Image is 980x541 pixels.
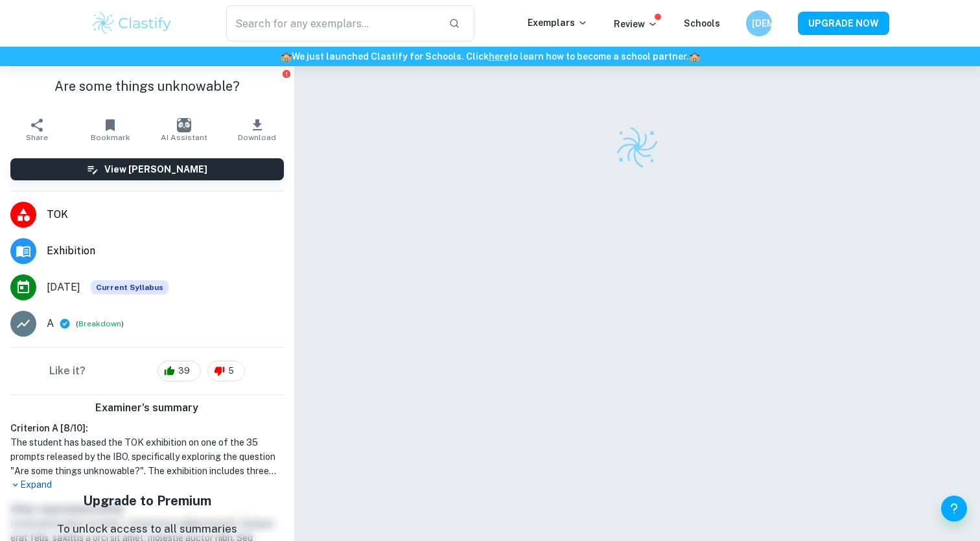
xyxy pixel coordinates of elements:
div: 5 [207,361,245,381]
img: AI Assistant [177,118,191,132]
button: [DEMOGRAPHIC_DATA] [746,10,772,36]
button: UPGRADE NOW [798,12,889,35]
span: [DATE] [47,280,80,295]
h1: The student has based the TOK exhibition on one of the 35 prompts released by the IBO, specifical... [10,435,284,478]
p: A [47,316,54,331]
span: Download [238,133,276,142]
a: Schools [684,18,720,29]
button: Bookmark [73,112,146,148]
div: 39 [157,361,201,381]
h6: Criterion A [ 8 / 10 ]: [10,421,284,435]
span: Bookmark [91,133,130,142]
h6: Like it? [49,363,86,379]
a: here [489,51,509,62]
span: Share [26,133,48,142]
span: 5 [221,365,241,378]
p: To unlock access to all summaries [57,521,237,538]
h6: View [PERSON_NAME] [104,162,207,176]
div: This exemplar is based on the current syllabus. Feel free to refer to it for inspiration/ideas wh... [91,280,169,295]
h5: Upgrade to Premium [57,491,237,511]
button: Breakdown [78,318,121,330]
p: Exemplars [528,16,588,30]
span: Exhibition [47,243,284,259]
span: TOK [47,207,284,222]
span: AI Assistant [161,133,207,142]
button: Report issue [282,69,292,78]
p: Review [614,17,658,31]
span: 39 [171,365,197,378]
p: Expand [10,478,284,492]
h1: Are some things unknowable? [10,77,284,96]
span: Current Syllabus [91,280,169,295]
span: 🏫 [281,51,292,62]
button: Help and Feedback [941,496,967,522]
h6: Examiner's summary [5,400,289,416]
input: Search for any exemplars... [226,5,438,42]
button: View [PERSON_NAME] [10,158,284,180]
span: 🏫 [689,51,700,62]
span: ( ) [76,318,124,330]
h6: [DEMOGRAPHIC_DATA] [752,16,767,30]
h6: We just launched Clastify for Schools. Click to learn how to become a school partner. [3,49,977,64]
button: AI Assistant [147,112,220,148]
img: Clastify logo [91,10,173,36]
img: Clastify logo [614,125,660,170]
button: Download [220,112,294,148]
